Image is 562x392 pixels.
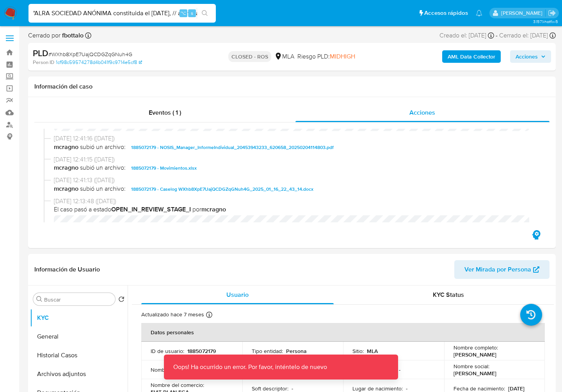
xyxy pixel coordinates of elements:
p: Oops! Ha ocurrido un error. Por favor, inténtelo de nuevo [164,355,336,380]
span: [DATE] 12:13:48 ([DATE]) [54,197,537,206]
span: [DATE] 12:41:13 ([DATE]) [54,176,537,184]
input: Buscar usuario o caso... [28,8,216,18]
span: Acciones [516,50,538,63]
p: Persona [286,348,307,355]
span: ⌥ [180,9,186,17]
span: MIDHIGH [330,52,355,61]
span: Riesgo PLD: [297,52,355,61]
b: fbottalo [60,31,84,40]
p: Actualizado hace 7 meses [141,311,204,318]
button: search-icon [197,8,213,19]
a: Salir [548,9,556,17]
div: Creado el: [DATE] [439,31,494,40]
div: Cerrado el: [DATE] [499,31,556,40]
p: [PERSON_NAME] [454,370,496,377]
span: subió un archivo: [80,184,126,194]
button: 1885072179 - NOSIS_Manager_InformeIndividual_20453943233_620658_20250204114803.pdf [127,143,338,152]
h1: Información de Usuario [34,266,100,273]
p: MLA [367,348,378,355]
p: Nombre completo : [454,344,498,351]
button: General [30,327,128,346]
div: MLA [274,52,294,61]
b: Person ID [33,59,54,66]
button: 1885072179 - Movimientos.xlsx [127,163,201,173]
span: [DATE] 12:41:15 ([DATE]) [54,155,537,164]
span: Usuario [226,290,249,299]
span: El caso pasó a estado por [54,205,537,214]
span: # WXhb8XpE7UajQCDGZqGNuh4G [48,50,132,58]
p: Nombre del comercio : [151,381,204,388]
button: KYC [30,309,128,327]
button: AML Data Collector [442,50,501,63]
b: AML Data Collector [448,50,495,63]
span: subió un archivo: [80,143,126,152]
span: Eventos ( 1 ) [149,108,181,117]
b: OPEN_IN_REVIEW_STAGE_I [111,205,191,214]
span: s [191,9,193,17]
p: - [399,366,400,373]
p: - [292,385,293,392]
button: Volver al orden por defecto [118,296,124,305]
p: 1885072179 [187,348,216,355]
p: ID de usuario : [151,348,184,355]
h1: Información del caso [34,83,550,90]
a: 1cf98c59574278d4b041f9c9714e5cf8 [56,59,142,66]
button: Acciones [510,50,551,63]
span: Ver Mirada por Persona [464,260,531,279]
span: 1885072179 - NOSIS_Manager_InformeIndividual_20453943233_620658_20250204114803.pdf [131,143,334,152]
input: Buscar [44,296,112,303]
b: mcragno [54,184,78,194]
th: Datos personales [141,323,545,342]
button: Archivos adjuntos [30,365,128,383]
b: mcragno [201,205,226,214]
p: Tipo entidad : [252,348,283,355]
button: 1885072179 - Caselog WXhb8XpE7UajQCDGZqGNuh4G_2025_01_16_22_43_14.docx [127,184,317,194]
p: Nombre : [151,366,171,373]
p: Sitio : [352,348,364,355]
p: - [406,385,407,392]
b: mcragno [54,143,78,152]
span: KYC Status [433,290,464,299]
span: 1885072179 - Movimientos.xlsx [131,163,197,173]
span: subió un archivo: [80,163,126,173]
span: 1885072179 - Caselog WXhb8XpE7UajQCDGZqGNuh4G_2025_01_16_22_43_14.docx [131,184,313,194]
p: [PERSON_NAME] [454,351,496,358]
button: Buscar [36,296,43,302]
span: [DATE] 12:41:16 ([DATE]) [54,134,537,143]
button: Ver Mirada por Persona [454,260,550,279]
b: mcragno [54,163,78,173]
span: Accesos rápidos [424,9,468,17]
p: [DATE] [508,385,525,392]
b: PLD [33,47,48,59]
span: Acciones [409,108,435,117]
p: Fecha de nacimiento : [454,385,505,392]
button: Historial Casos [30,346,128,365]
span: - [496,31,498,40]
p: CLOSED - ROS [228,51,271,62]
span: Cerrado por [28,31,84,40]
p: Lugar de nacimiento : [352,385,403,392]
p: jessica.fukman@mercadolibre.com [501,9,545,17]
a: Notificaciones [476,10,482,16]
p: Nombre social : [454,363,489,370]
p: Soft descriptor : [252,385,288,392]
